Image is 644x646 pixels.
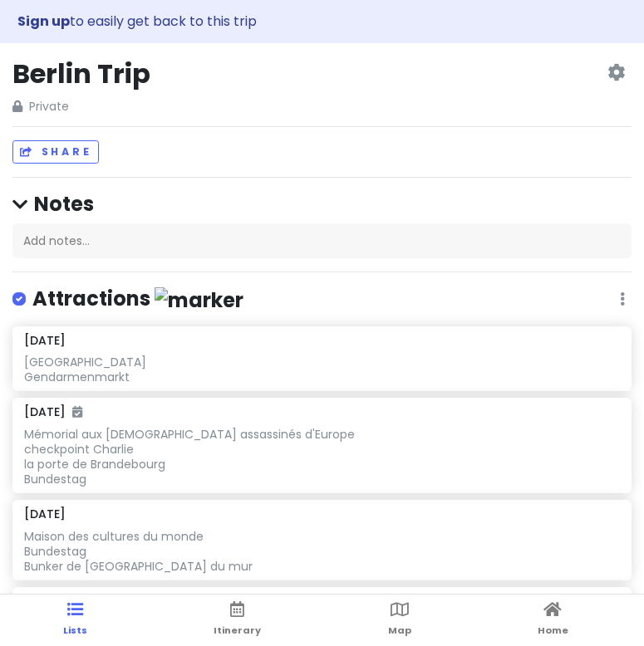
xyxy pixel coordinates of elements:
a: Lists [63,595,87,646]
div: Add notes... [12,223,632,258]
h4: Notes [12,191,632,217]
h6: [DATE] [24,333,66,348]
span: Itinerary [214,624,261,637]
strong: Sign up [17,12,70,31]
i: Added to itinerary [72,406,82,418]
span: Home [538,624,568,637]
h6: [DATE] [24,404,82,419]
a: Map [388,595,411,646]
div: Maison des cultures du monde Bundestag Bunker de [GEOGRAPHIC_DATA] du mur [24,529,619,575]
div: [GEOGRAPHIC_DATA] Gendarmenmarkt [24,355,619,384]
h6: [DATE] [24,507,66,521]
span: Map [388,624,411,637]
span: Private [12,97,150,115]
h2: Berlin Trip [12,56,150,91]
img: marker [155,287,243,313]
div: Mémorial aux [DEMOGRAPHIC_DATA] assassinés d'Europe checkpoint Charlie la porte de Brandebourg Bu... [24,427,619,487]
a: Itinerary [214,595,261,646]
button: Share [12,140,99,164]
h4: Attractions [32,286,243,313]
a: Home [538,595,568,646]
span: Lists [63,624,87,637]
